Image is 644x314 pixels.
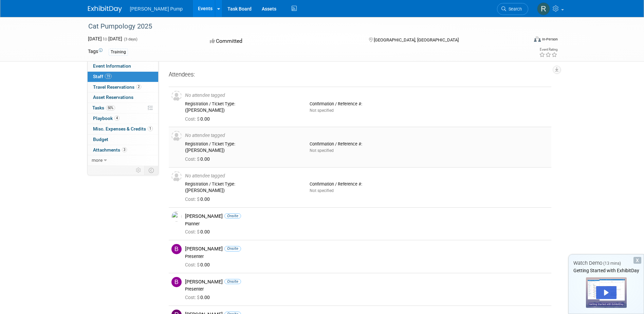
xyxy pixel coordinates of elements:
div: Play [596,286,617,299]
span: (3 days) [123,37,137,41]
div: Confirmation / Reference #: [310,181,424,187]
a: Misc. Expenses & Credits1 [88,124,158,134]
span: 0.00 [185,156,213,162]
a: Asset Reservations [88,92,158,103]
div: Training [109,49,128,56]
img: Unassigned-User-Icon.png [171,91,182,101]
span: 0.00 [185,116,213,122]
img: Ryan Intriago [537,2,550,15]
span: Asset Reservations [93,94,133,100]
div: No attendee tagged [185,133,549,139]
div: Registration / Ticket Type: [185,101,299,107]
td: Toggle Event Tabs [144,166,158,175]
span: [GEOGRAPHIC_DATA], [GEOGRAPHIC_DATA] [374,37,459,42]
td: Personalize Event Tab Strip [133,166,145,175]
span: Tasks [92,105,115,110]
span: Playbook [93,116,119,121]
td: Tags [88,48,103,56]
span: 2 [136,84,141,89]
span: Cost: $ [185,262,200,267]
span: Event Information [93,63,131,69]
div: Attendees: [169,71,551,80]
div: Watch Demo [569,260,644,267]
span: Travel Reservations [93,84,141,90]
a: Event Information [88,61,158,71]
span: Cost: $ [185,196,200,202]
a: Staff19 [88,72,158,82]
span: 0.00 [185,262,213,267]
span: to [102,36,108,41]
span: Not specified [310,108,334,113]
div: ([PERSON_NAME]) [185,107,299,114]
span: Budget [93,137,108,142]
div: Cat Pumpology 2025 [86,20,518,33]
img: B.jpg [171,277,182,287]
div: Confirmation / Reference #: [310,101,424,107]
div: Planner [185,221,549,227]
span: Cost: $ [185,295,200,300]
span: Onsite [224,213,241,219]
div: Registration / Ticket Type: [185,181,299,187]
span: Staff [93,74,112,79]
div: No attendee tagged [185,92,549,99]
span: 3 [122,147,127,152]
div: Event Rating [539,48,557,51]
div: Committed [208,35,358,47]
a: Tasks50% [88,103,158,113]
span: Cost: $ [185,156,200,162]
div: No attendee tagged [185,173,549,179]
span: (13 mins) [603,261,621,266]
div: Confirmation / Reference #: [310,141,424,147]
a: Playbook4 [88,114,158,124]
div: In-Person [542,37,558,42]
a: more [88,155,158,165]
a: Search [497,3,528,15]
div: Dismiss [633,257,641,264]
img: Unassigned-User-Icon.png [171,131,182,141]
span: 1 [148,126,153,131]
div: Getting Started with ExhibitDay [569,267,644,274]
img: ExhibitDay [88,6,122,13]
span: Onsite [224,246,241,251]
div: Presenter [185,254,549,259]
div: ([PERSON_NAME]) [185,147,299,154]
span: Search [506,6,522,12]
span: Not specified [310,188,334,193]
a: Attachments3 [88,145,158,155]
span: [PERSON_NAME] Pump [130,6,183,12]
span: [DATE] [DATE] [88,36,122,41]
div: Registration / Ticket Type: [185,141,299,147]
img: Unassigned-User-Icon.png [171,171,182,181]
span: Misc. Expenses & Credits [93,126,153,132]
div: [PERSON_NAME] [185,279,549,285]
img: B.jpg [171,244,182,254]
div: [PERSON_NAME] [185,213,549,220]
div: ([PERSON_NAME]) [185,188,299,194]
span: Cost: $ [185,116,200,122]
span: 0.00 [185,196,213,202]
div: Event Format [488,35,558,46]
a: Budget [88,135,158,145]
div: Presenter [185,286,549,292]
span: Onsite [224,279,241,284]
span: Attachments [93,147,127,153]
img: Format-Inperson.png [534,36,541,42]
span: more [92,157,103,163]
span: 4 [114,116,119,121]
span: 0.00 [185,229,213,234]
span: Cost: $ [185,229,200,234]
span: 50% [106,105,115,110]
a: Travel Reservations2 [88,82,158,92]
div: [PERSON_NAME] [185,246,549,252]
span: 0.00 [185,295,213,300]
span: Not specified [310,148,334,153]
span: 19 [105,74,112,79]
